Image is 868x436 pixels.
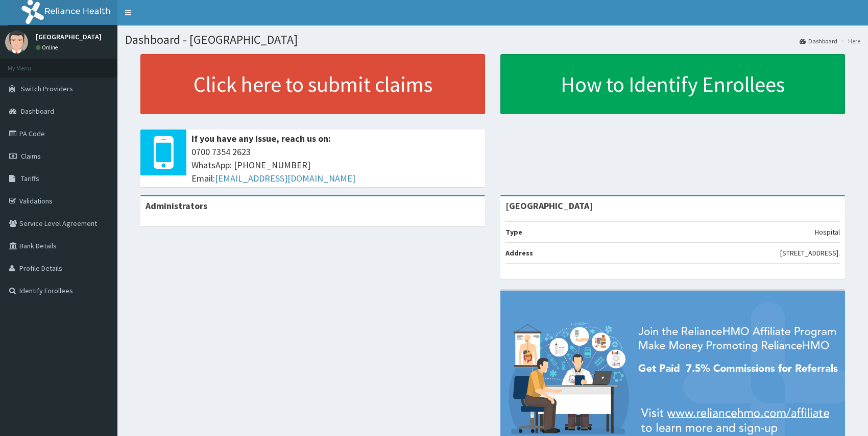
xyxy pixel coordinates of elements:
[36,33,102,40] p: [GEOGRAPHIC_DATA]
[36,44,60,51] a: Online
[21,174,39,183] span: Tariffs
[5,31,28,54] img: User Image
[21,151,41,161] span: Claims
[505,248,533,258] b: Address
[505,200,593,212] strong: [GEOGRAPHIC_DATA]
[215,172,355,184] a: [EMAIL_ADDRESS][DOMAIN_NAME]
[815,227,840,237] p: Hospital
[125,33,860,46] h1: Dashboard - [GEOGRAPHIC_DATA]
[191,145,480,185] span: 0700 7354 2623 WhatsApp: [PHONE_NUMBER] Email:
[500,54,845,114] a: How to Identify Enrollees
[140,54,485,114] a: Click here to submit claims
[505,227,522,237] b: Type
[191,133,331,144] b: If you have any issue, reach us on:
[838,37,860,45] li: Here
[800,37,837,45] a: Dashboard
[21,107,54,116] span: Dashboard
[780,248,840,258] p: [STREET_ADDRESS].
[21,84,73,93] span: Switch Providers
[146,200,207,212] b: Administrators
